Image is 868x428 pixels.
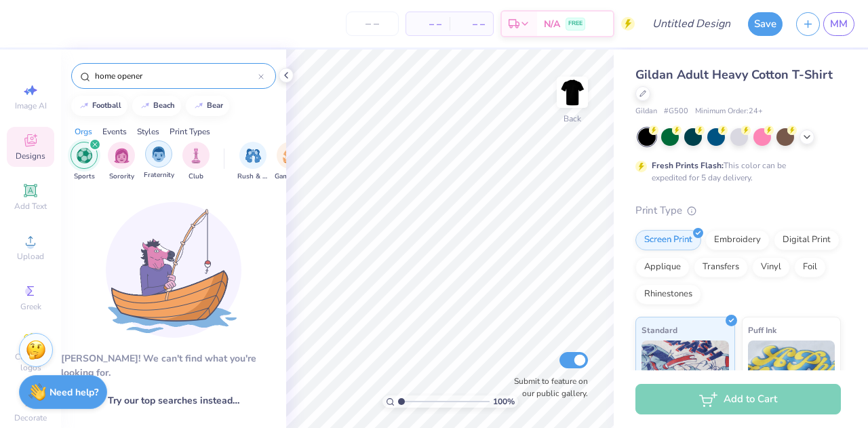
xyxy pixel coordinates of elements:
[50,386,98,399] strong: Need help?
[642,323,677,337] span: Standard
[109,172,134,182] span: Sorority
[748,341,835,408] img: Puff Ink
[193,102,204,110] img: trend_line.gif
[245,148,261,163] img: Rush & Bid Image
[71,142,98,182] button: filter button
[14,201,47,212] span: Add Text
[151,147,166,162] img: Fraternity Image
[458,17,485,31] span: – –
[275,172,306,182] span: Game Day
[752,257,790,277] div: Vinyl
[144,170,174,180] span: Fraternity
[642,341,729,408] img: Standard
[748,12,783,36] button: Save
[102,125,127,138] div: Events
[132,96,181,116] button: beach
[71,142,98,182] div: filter for Sports
[79,102,90,110] img: trend_line.gif
[92,102,121,109] div: football
[275,142,306,182] button: filter button
[237,172,269,182] span: Rush & Bid
[705,230,770,250] div: Embroidery
[94,69,258,83] input: Try "Alpha"
[642,10,741,37] input: Untitled Design
[568,19,583,28] span: FREE
[544,17,560,31] span: N/A
[652,159,818,184] div: This color can be expedited for 5 day delivery.
[635,284,701,305] div: Rhinestones
[144,140,174,180] div: filter for Fraternity
[207,102,223,109] div: bear
[283,148,298,163] img: Game Day Image
[748,323,776,337] span: Puff Ink
[237,142,269,182] button: filter button
[61,351,286,380] div: [PERSON_NAME]! We can't find what you're looking for.
[186,96,229,116] button: bear
[564,113,581,125] div: Back
[182,142,210,182] div: filter for Club
[189,148,203,163] img: Club Image
[635,106,657,117] span: Gildan
[17,251,44,262] span: Upload
[108,393,239,408] span: Try our top searches instead…
[559,79,586,106] img: Back
[77,148,92,163] img: Sports Image
[794,257,826,277] div: Foil
[493,395,515,408] span: 100 %
[237,142,269,182] div: filter for Rush & Bid
[346,12,399,36] input: – –
[75,125,92,138] div: Orgs
[830,16,848,32] span: MM
[106,202,241,338] img: Loading...
[652,160,724,171] strong: Fresh Prints Flash:
[137,125,159,138] div: Styles
[170,125,210,138] div: Print Types
[114,148,130,163] img: Sorority Image
[507,375,588,400] label: Submit to feature on our public gallery.
[7,351,54,373] span: Clipart & logos
[144,142,174,182] button: filter button
[414,17,441,31] span: – –
[74,172,95,182] span: Sports
[140,102,151,110] img: trend_line.gif
[774,230,840,250] div: Digital Print
[694,257,748,277] div: Transfers
[108,142,135,182] button: filter button
[153,102,175,109] div: beach
[664,106,688,117] span: # G500
[71,96,127,116] button: football
[15,100,47,111] span: Image AI
[189,172,203,182] span: Club
[20,301,41,312] span: Greek
[635,203,841,218] div: Print Type
[275,142,306,182] div: filter for Game Day
[635,66,833,83] span: Gildan Adult Heavy Cotton T-Shirt
[823,12,854,36] a: MM
[635,230,701,250] div: Screen Print
[635,257,690,277] div: Applique
[14,412,47,423] span: Decorate
[182,142,210,182] button: filter button
[108,142,135,182] div: filter for Sorority
[695,106,763,117] span: Minimum Order: 24 +
[16,151,45,161] span: Designs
